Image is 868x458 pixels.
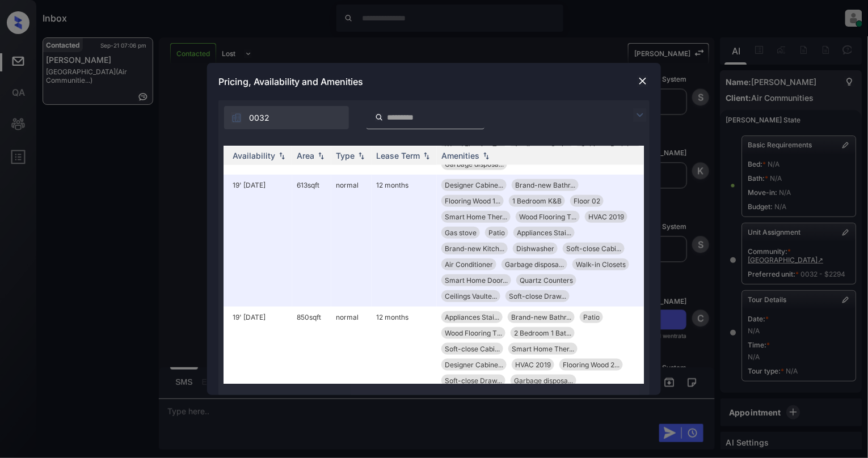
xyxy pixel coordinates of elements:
img: sorting [421,152,432,160]
img: sorting [356,152,367,160]
div: Pricing, Availability and Amenities [207,63,661,100]
img: close [637,75,648,87]
span: Smart Home Door... [445,276,508,285]
div: Lease Term [376,151,420,160]
span: Gas stove [445,228,477,237]
span: Soft-close Draw... [509,292,566,300]
td: 613 sqft [292,175,331,307]
span: Ceilings Vaulte... [445,292,497,300]
span: 1 Bedroom K&B [512,197,562,205]
span: Quartz Counters [520,276,573,285]
span: 0032 [249,112,269,124]
td: 12 months [372,307,437,439]
span: Wood Flooring T... [519,213,576,221]
span: Patio [583,313,600,321]
span: Floor 02 [574,197,600,205]
img: icon-zuma [231,112,242,124]
span: Wood Flooring T... [445,329,502,337]
span: Garbage disposa... [514,376,573,385]
div: Area [297,151,314,160]
td: 19' [DATE] [228,175,292,307]
span: Appliances Stai... [445,313,499,321]
span: Soft-close Draw... [445,376,502,385]
span: Dishwasher [516,244,554,253]
span: Flooring Wood 2... [563,361,620,369]
span: Soft-close Cabi... [445,345,500,353]
div: Availability [233,151,275,160]
span: Brand-new Bathr... [515,181,575,189]
td: 850 sqft [292,307,331,439]
span: Appliances Stai... [517,228,571,237]
span: 2 Bedroom 1 Bat... [514,329,571,337]
td: 19' [DATE] [228,307,292,439]
span: Flooring Wood 1... [445,197,500,205]
span: Patio [488,228,505,237]
span: Air Conditioner [445,260,493,269]
div: Amenities [441,151,479,160]
span: Brand-new Kitch... [445,244,504,253]
span: Smart Home Ther... [445,213,507,221]
img: sorting [481,152,492,160]
span: Smart Home Ther... [512,345,574,353]
img: sorting [315,152,327,160]
span: Brand-new Bathr... [511,313,571,321]
div: Type [336,151,355,160]
span: HVAC 2019 [588,213,624,221]
span: HVAC 2019 [515,361,551,369]
td: normal [331,307,372,439]
span: Garbage disposa... [505,260,564,269]
img: icon-zuma [633,108,647,122]
span: Walk-in Closets [576,260,626,269]
span: Soft-close Cabi... [566,244,621,253]
td: normal [331,175,372,307]
img: sorting [276,152,288,160]
img: icon-zuma [375,112,384,122]
span: Designer Cabine... [445,181,503,189]
td: 12 months [372,175,437,307]
span: Designer Cabine... [445,361,503,369]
